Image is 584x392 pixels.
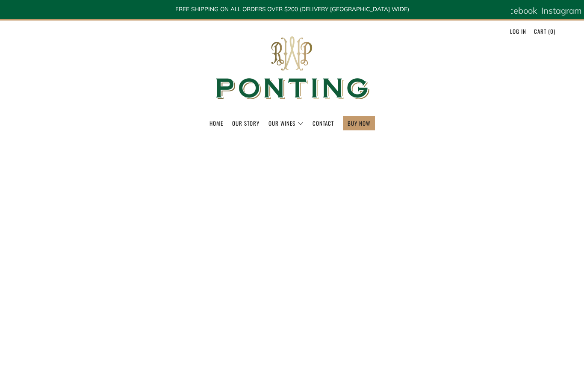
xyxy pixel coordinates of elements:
a: Instagram [541,2,582,19]
img: Ponting Wines [206,21,378,116]
span: Instagram [541,5,582,16]
a: BUY NOW [348,116,370,130]
a: Facebook [499,2,537,19]
a: Contact [313,116,334,130]
a: Log in [510,24,526,38]
a: Our Wines [268,116,304,130]
span: 0 [550,27,554,35]
span: Facebook [499,5,537,16]
a: Cart (0) [534,24,555,38]
a: Our Story [232,116,260,130]
a: Home [209,116,223,130]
